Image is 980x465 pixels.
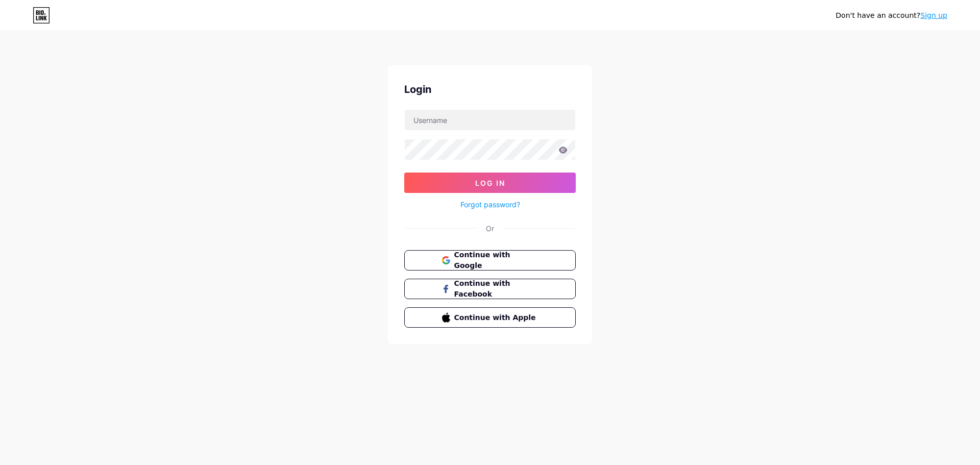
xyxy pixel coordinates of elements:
[454,278,538,300] span: Continue with Facebook
[836,10,947,21] div: Don't have an account?
[454,312,538,323] span: Continue with Apple
[404,173,576,193] button: Log In
[920,11,947,19] a: Sign up
[404,82,576,97] div: Login
[404,250,576,271] button: Continue with Google
[405,110,575,130] input: Username
[486,223,494,234] div: Or
[475,179,505,187] span: Log In
[454,250,538,271] span: Continue with Google
[404,279,576,299] button: Continue with Facebook
[460,199,520,210] a: Forgot password?
[404,307,576,328] button: Continue with Apple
